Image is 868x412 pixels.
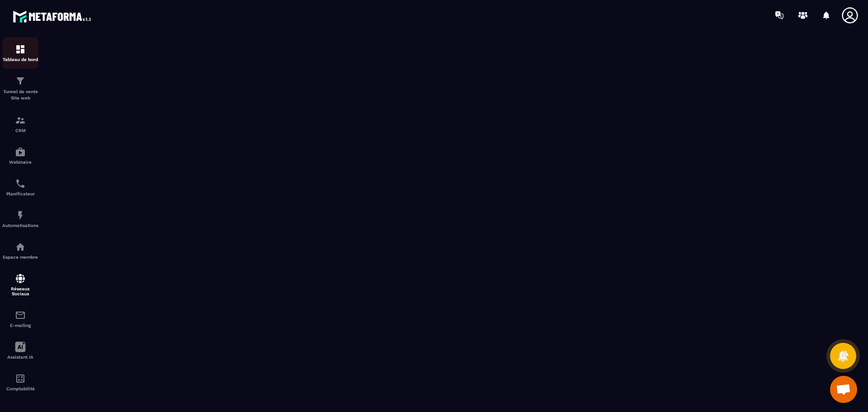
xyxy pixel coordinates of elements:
img: accountant [15,373,26,384]
img: automations [15,210,26,221]
p: CRM [2,128,38,133]
a: automationsautomationsEspace membre [2,235,38,266]
img: formation [15,44,26,55]
p: E-mailing [2,323,38,328]
img: email [15,310,26,321]
p: Tableau de bord [2,57,38,62]
p: Comptabilité [2,386,38,391]
a: automationsautomationsWebinaire [2,140,38,171]
img: formation [15,115,26,126]
img: automations [15,242,26,252]
a: Assistant IA [2,335,38,366]
a: emailemailE-mailing [2,303,38,335]
img: automations [15,147,26,157]
img: formation [15,76,26,86]
p: Espace membre [2,255,38,260]
a: automationsautomationsAutomatisations [2,203,38,235]
a: formationformationTableau de bord [2,37,38,69]
p: Assistant IA [2,355,38,360]
img: logo [13,8,94,25]
p: Automatisations [2,223,38,228]
a: formationformationTunnel de vente Site web [2,69,38,108]
a: schedulerschedulerPlanificateur [2,171,38,203]
p: Tunnel de vente Site web [2,89,38,101]
p: Webinaire [2,160,38,165]
a: formationformationCRM [2,108,38,140]
a: social-networksocial-networkRéseaux Sociaux [2,266,38,303]
div: Ouvrir le chat [830,376,857,403]
img: scheduler [15,178,26,189]
img: social-network [15,273,26,284]
a: accountantaccountantComptabilité [2,366,38,398]
p: Réseaux Sociaux [2,286,38,296]
p: Planificateur [2,191,38,196]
